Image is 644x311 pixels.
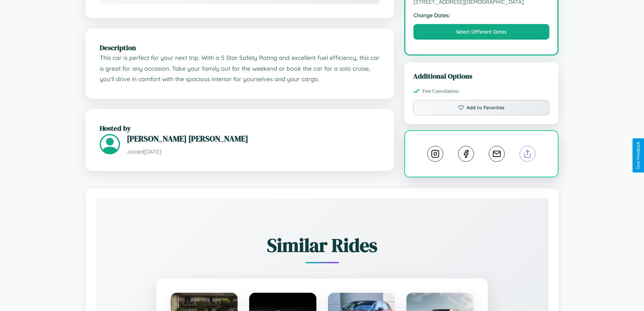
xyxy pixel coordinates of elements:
[119,232,525,258] h2: Similar Rides
[413,71,550,81] h3: Additional Options
[127,133,380,144] h3: [PERSON_NAME] [PERSON_NAME]
[423,88,459,94] span: Free Cancellations
[100,123,380,133] h2: Hosted by
[413,100,550,115] button: Add to favorites
[100,52,380,85] p: This car is perfect for your next trip. With a 5 Star Safety Rating and excellent fuel efficiency...
[100,43,380,52] h2: Description
[413,12,550,19] strong: Change Dates:
[413,24,550,40] button: Select Different Dates
[636,142,641,169] div: Give Feedback
[127,147,380,157] p: Joined [DATE]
